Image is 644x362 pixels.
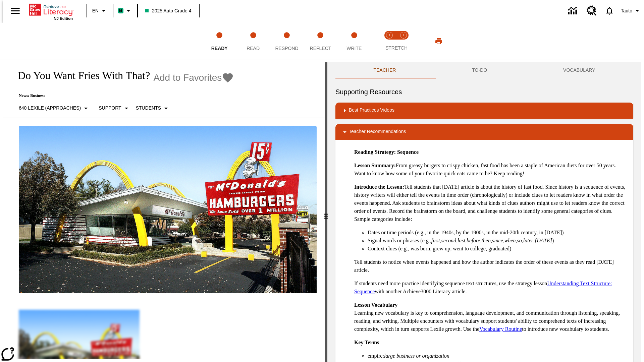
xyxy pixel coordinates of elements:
[119,6,122,15] span: B
[233,23,272,60] button: Read step 2 of 5
[368,352,628,360] li: empire:
[535,238,552,243] em: [DATE]
[99,105,121,112] p: Support
[479,326,522,332] a: Vocabulary Routine
[96,102,133,114] button: Scaffolds, Support
[354,280,628,296] p: If students need more practice identifying sequence text structures, use the strategy lesson with...
[458,238,465,243] em: last
[441,238,456,243] em: second
[89,5,111,17] button: Language: EN, Select a language
[354,301,628,333] p: Learning new vocabulary is key to comprehension, language development, and communication through ...
[380,23,399,60] button: Stretch Read step 1 of 2
[467,238,480,243] em: before
[247,46,260,51] span: Read
[200,23,239,60] button: Ready step 1 of 5
[301,23,340,60] button: Reflect step 4 of 5
[368,245,628,253] li: Context clues (e.g., was born, grew up, went to college, graduated)
[92,7,99,14] span: EN
[11,93,234,98] p: News: Business
[583,2,601,20] a: Resource Center, Will open in new tab
[354,281,612,294] a: Understanding Text Structure: Sequence
[388,34,390,37] text: 1
[19,105,81,112] p: 640 Lexile (Approaches)
[354,184,404,190] strong: Introduce the Lesson:
[3,62,325,359] div: reading
[136,105,161,112] p: Students
[335,103,633,119] div: Best Practices Videos
[354,340,379,345] strong: Key Terms
[275,46,298,51] span: Respond
[19,126,317,294] img: One of the first McDonald's stores, with the iconic red sign and golden arches.
[517,238,522,243] em: so
[145,7,192,14] span: 2025 Auto Grade 4
[115,5,135,17] button: Boost Class color is mint green. Change class color
[325,62,327,362] div: Press Enter or Spacebar and then press right and left arrow keys to move the slider
[397,149,419,155] strong: Sequence
[504,238,516,243] em: when
[153,72,234,83] button: Add to Favorites - Do You Want Fries With That?
[267,23,306,60] button: Respond step 3 of 5
[349,107,394,115] p: Best Practices Videos
[133,102,173,114] button: Select Student
[346,46,362,51] span: Write
[621,7,632,14] span: Tauto
[335,62,633,78] div: Instructional Panel Tabs
[335,86,633,97] h6: Supporting Resources
[310,46,331,51] span: Reflect
[354,149,396,155] strong: Reading Strategy:
[402,34,404,37] text: 2
[385,45,408,51] span: STRETCH
[523,238,533,243] em: later
[368,229,628,237] li: Dates or time periods (e.g., in the 1940s, by the 1900s, in the mid-20th century, in [DATE])
[354,163,396,168] strong: Lesson Summary:
[29,2,73,20] div: Home
[335,62,434,78] button: Teacher
[335,23,374,60] button: Write step 5 of 5
[11,69,150,82] h1: Do You Want Fries With That?
[368,237,628,245] li: Signal words or phrases (e.g., , , , , , , , , , )
[349,128,406,136] p: Teacher Recommendations
[16,102,93,114] button: Select Lexile, 640 Lexile (Approaches)
[153,72,222,83] span: Add to Favorites
[354,162,628,178] p: From greasy burgers to crispy chicken, fast food has been a staple of American diets for over 50 ...
[431,238,440,243] em: first
[481,238,491,243] em: then
[335,124,633,140] div: Teacher Recommendations
[354,258,628,274] p: Tell students to notice when events happened and how the author indicates the order of these even...
[384,353,449,359] em: large business or organization
[5,1,25,21] button: Open side menu
[54,16,73,20] span: NJ Edition
[434,62,525,78] button: TO-DO
[525,62,633,78] button: VOCABULARY
[354,302,397,308] strong: Lesson Vocabulary
[394,23,413,60] button: Stretch Respond step 2 of 2
[211,46,228,51] span: Ready
[618,5,644,17] button: Profile/Settings
[354,183,628,223] p: Tell students that [DATE] article is about the history of fast food. Since history is a sequence ...
[327,62,641,362] div: activity
[428,35,449,47] button: Print
[564,2,583,20] a: Data Center
[601,2,618,19] a: Notifications
[492,238,503,243] em: since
